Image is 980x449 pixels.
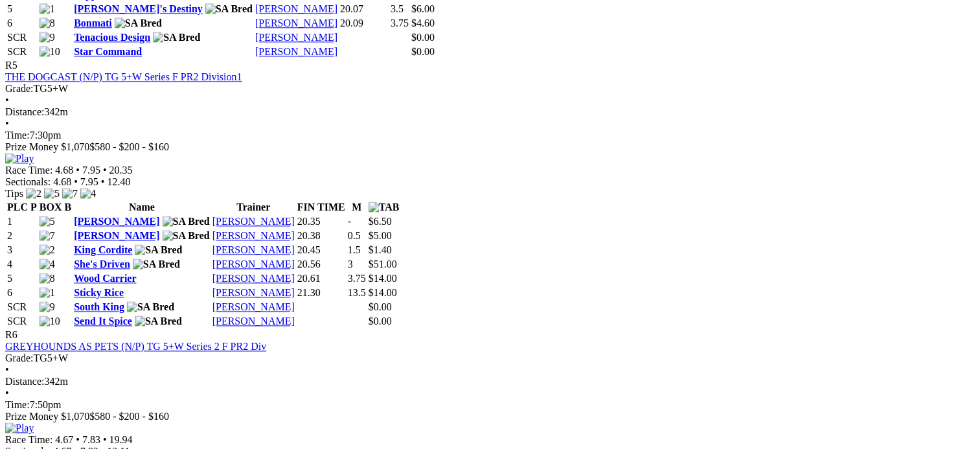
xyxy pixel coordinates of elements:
[55,434,73,445] span: 4.67
[411,3,435,14] span: $6.00
[89,141,169,152] span: $580 - $200 - $160
[82,165,100,176] span: 7.95
[5,95,9,106] span: •
[74,3,203,14] a: [PERSON_NAME]'s Destiny
[391,17,409,29] text: 3.75
[347,201,367,214] th: M
[55,165,73,176] span: 4.68
[5,352,34,363] span: Grade:
[6,45,38,58] td: SCR
[115,17,162,29] img: SA Bred
[73,201,211,214] th: Name
[74,316,132,327] a: Send It Spice
[6,301,38,314] td: SCR
[255,46,337,57] a: [PERSON_NAME]
[212,216,295,227] a: [PERSON_NAME]
[6,31,38,44] td: SCR
[5,60,17,71] span: R5
[5,176,51,187] span: Sectionals:
[103,165,107,176] span: •
[40,316,60,327] img: 10
[109,165,133,176] span: 20.35
[5,71,242,82] a: THE DOGCAST (N/P) TG 5+W Series F PR2 Division1
[101,176,105,187] span: •
[5,364,9,375] span: •
[348,244,361,255] text: 1.5
[163,230,210,242] img: SA Bred
[74,230,159,241] a: [PERSON_NAME]
[6,286,38,299] td: 6
[5,341,266,352] a: GREYHOUNDS AS PETS (N/P) TG 5+W Series 2 F PR2 Div
[6,215,38,228] td: 1
[212,259,295,270] a: [PERSON_NAME]
[5,352,975,364] div: TG5+W
[212,273,295,284] a: [PERSON_NAME]
[6,258,38,271] td: 4
[74,301,124,312] a: South King
[5,387,9,398] span: •
[369,201,400,213] img: TAB
[369,287,397,298] span: $14.00
[133,259,180,270] img: SA Bred
[5,376,44,387] span: Distance:
[40,3,55,15] img: 1
[297,229,346,242] td: 20.38
[369,216,392,227] span: $6.50
[5,106,44,117] span: Distance:
[7,201,28,213] span: PLC
[5,106,975,118] div: 342m
[82,434,100,445] span: 7.83
[212,230,295,241] a: [PERSON_NAME]
[74,32,150,43] a: Tenacious Design
[5,434,52,445] span: Race Time:
[5,83,34,94] span: Grade:
[205,3,253,15] img: SA Bred
[212,244,295,255] a: [PERSON_NAME]
[411,17,435,29] span: $4.60
[74,259,130,270] a: She's Driven
[5,118,9,129] span: •
[5,130,975,141] div: 7:30pm
[44,188,60,200] img: 5
[5,411,975,422] div: Prize Money $1,070
[26,188,41,200] img: 2
[40,273,55,284] img: 8
[6,17,38,30] td: 6
[107,176,130,187] span: 12.40
[255,3,337,14] a: [PERSON_NAME]
[339,17,389,30] td: 20.09
[135,316,182,327] img: SA Bred
[89,411,169,422] span: $580 - $200 - $160
[135,244,182,256] img: SA Bred
[153,32,200,43] img: SA Bred
[339,3,389,16] td: 20.07
[5,422,34,434] img: Play
[80,188,96,200] img: 4
[411,32,435,43] span: $0.00
[76,165,80,176] span: •
[391,3,404,14] text: 3.5
[127,301,174,313] img: SA Bred
[297,272,346,285] td: 20.61
[5,141,975,153] div: Prize Money $1,070
[297,244,346,257] td: 20.45
[6,315,38,328] td: SCR
[80,176,98,187] span: 7.95
[348,216,351,227] text: -
[5,130,30,141] span: Time:
[212,287,295,298] a: [PERSON_NAME]
[163,216,210,227] img: SA Bred
[255,32,337,43] a: [PERSON_NAME]
[74,216,159,227] a: [PERSON_NAME]
[74,273,136,284] a: Wood Carrier
[369,273,397,284] span: $14.00
[40,216,55,227] img: 5
[103,434,107,445] span: •
[53,176,71,187] span: 4.68
[109,434,133,445] span: 19.94
[74,46,142,57] a: Star Command
[411,46,435,57] span: $0.00
[64,201,71,213] span: B
[74,244,132,255] a: King Cordite
[6,229,38,242] td: 2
